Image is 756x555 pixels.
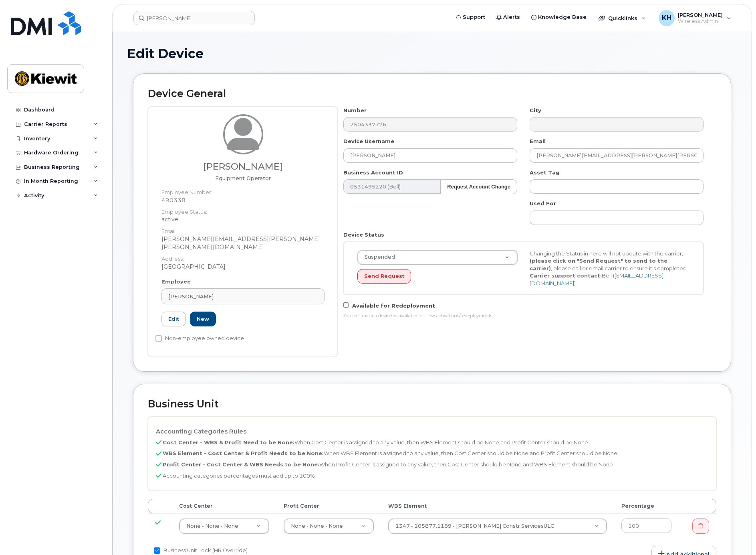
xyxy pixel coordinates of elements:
[343,302,349,308] input: Available for Redeployment
[161,184,325,196] dt: Employee Number:
[163,439,294,446] b: Cost Center - WBS & Profit Need to be None:
[161,278,191,286] label: Employee
[721,520,750,549] iframe: Messenger Launcher
[155,334,244,343] label: Non-employee owned device
[161,288,325,304] a: [PERSON_NAME]
[524,250,696,287] div: Changing the Status in here will not update with the carrier, , please call or email carrier to e...
[186,523,238,529] span: None - None - None
[148,399,716,410] h2: Business Unit
[156,428,708,435] h4: Accounting Categories Rules
[156,439,708,446] p: When Cost Center is assigned to any value, then WBS Element should be None and Profit Center shou...
[343,169,403,176] label: Business Account ID
[389,519,607,533] a: 1347 - 105877.1189 - [PERSON_NAME] Constr ServicesULC
[156,472,708,480] p: Accounting categories percentages must add up to 100%
[381,499,614,513] th: WBS Element
[172,499,276,513] th: Cost Center
[161,263,325,271] dd: [GEOGRAPHIC_DATA]
[614,499,679,513] th: Percentage
[127,47,737,61] h1: Edit Device
[530,200,556,207] label: Used For
[161,312,186,326] a: Edit
[357,269,411,284] button: Send Request
[168,293,214,300] span: [PERSON_NAME]
[156,450,708,457] p: When WBS Element is assigned to any value, then Cost Center should be None and Profit Center shou...
[530,107,541,114] label: City
[161,196,325,204] dd: 490338
[530,272,602,279] strong: Carrier support contact:
[161,204,325,216] dt: Employee Status:
[291,523,343,529] span: None - None - None
[530,169,560,176] label: Asset Tag
[179,519,269,533] a: None - None - None
[161,235,325,251] dd: [PERSON_NAME][EMAIL_ADDRESS][PERSON_NAME][PERSON_NAME][DOMAIN_NAME]
[154,547,160,554] input: Business Unit Lock (HR Override)
[530,272,663,286] a: [EMAIL_ADDRESS][DOMAIN_NAME]
[276,499,381,513] th: Profit Center
[156,461,708,468] p: When Profit Center is assigned to any value, then Cost Center should be None and WBS Element shou...
[343,138,394,145] label: Device Username
[161,162,325,172] h3: [PERSON_NAME]
[352,302,435,309] span: Available for Redeployment
[440,179,517,194] button: Request Account Change
[161,251,325,263] dt: Address:
[190,312,216,326] a: New
[530,257,667,271] strong: (please click on "Send Request" to send to the carrier)
[343,313,704,319] div: You can mark a device as available for new activations/redeployments
[215,175,271,181] span: Job title
[163,461,319,468] b: Profit Center - Cost Center & WBS Needs to be None:
[163,450,324,456] b: WBS Element - Cost Center & Profit Needs to be None:
[343,231,384,239] label: Device Status
[360,253,395,261] span: Suspended
[284,519,373,533] a: None - None - None
[530,138,546,145] label: Email
[447,184,510,190] strong: Request Account Change
[343,107,367,114] label: Number
[148,88,716,99] h2: Device General
[358,250,517,265] a: Suspended
[155,335,162,342] input: Non-employee owned device
[395,523,554,529] span: 1347 - 105877.1189 - Kiewit Constr ServicesULC
[161,223,325,235] dt: Email:
[161,215,325,223] dd: active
